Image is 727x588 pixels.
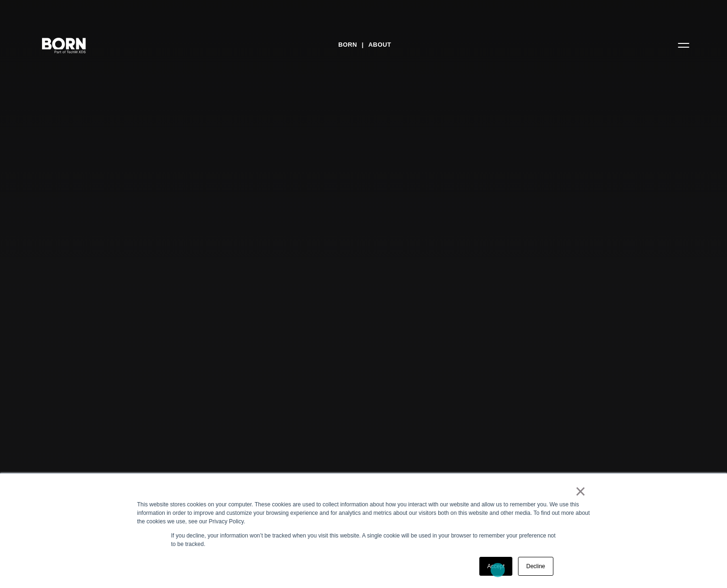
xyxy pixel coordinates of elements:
[518,557,553,576] a: Decline
[368,38,391,52] a: About
[672,35,695,55] button: Open
[137,500,590,526] div: This website stores cookies on your computer. These cookies are used to collect information about...
[171,531,556,548] p: If you decline, your information won’t be tracked when you visit this website. A single cookie wi...
[479,557,513,576] a: Accept
[575,487,586,496] a: ×
[338,38,357,52] a: BORN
